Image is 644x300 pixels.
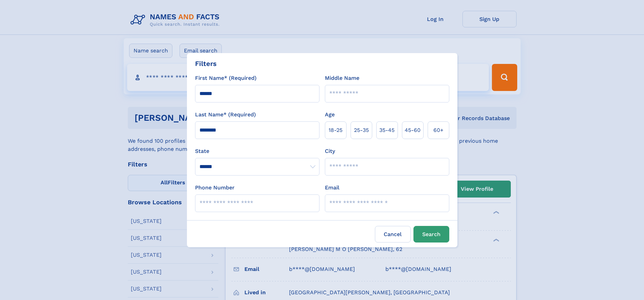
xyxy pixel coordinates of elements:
label: Age [325,111,335,119]
div: Filters [195,59,217,69]
label: State [195,147,319,155]
button: Search [413,226,449,243]
span: 45‑60 [405,126,421,134]
label: First Name* (Required) [195,74,257,82]
label: Cancel [375,226,411,243]
span: 25‑35 [354,126,369,134]
label: Middle Name [325,74,359,82]
span: 18‑25 [329,126,342,134]
label: Phone Number [195,184,235,192]
span: 35‑45 [379,126,395,134]
label: City [325,147,335,155]
label: Last Name* (Required) [195,111,256,119]
span: 60+ [433,126,444,134]
label: Email [325,184,339,192]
